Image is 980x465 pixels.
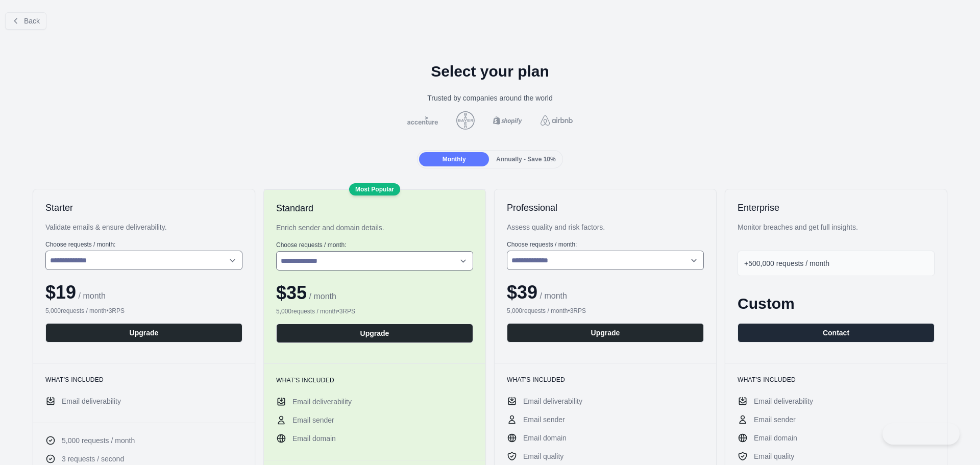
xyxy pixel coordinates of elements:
[738,222,935,232] div: Monitor breaches and get full insights.
[883,423,960,445] iframe: Toggle Customer Support
[507,240,704,249] label: Choose requests / month :
[276,241,473,249] label: Choose requests / month :
[276,202,473,214] h2: Standard
[507,222,704,232] div: Assess quality and risk factors.
[738,202,935,214] h2: Enterprise
[276,223,473,233] div: Enrich sender and domain details.
[744,259,829,267] span: +500,000 requests / month
[507,202,704,214] h2: Professional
